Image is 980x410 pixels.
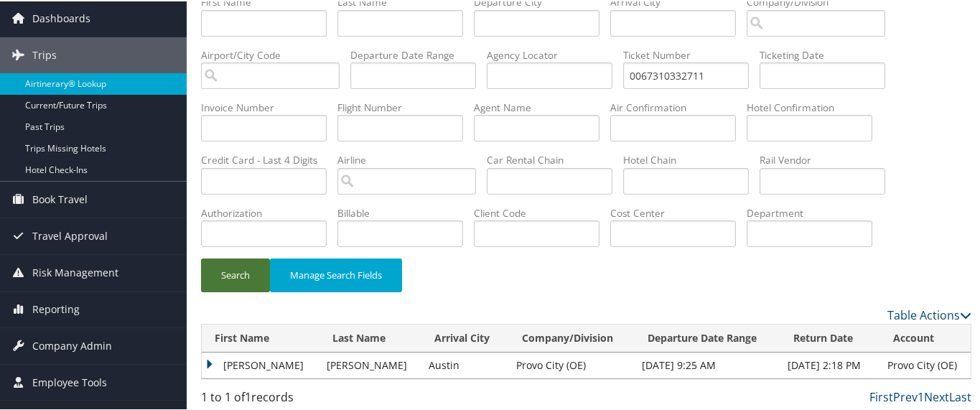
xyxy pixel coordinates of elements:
span: Employee Tools [32,363,107,399]
label: Departure Date Range [350,47,487,61]
th: Arrival City: activate to sort column ascending [421,323,509,351]
label: Ticketing Date [760,47,896,61]
span: Risk Management [32,253,118,289]
label: Rail Vendor [760,152,896,166]
a: Next [924,388,949,404]
td: [PERSON_NAME] [319,351,421,377]
a: Last [949,388,971,404]
label: Car Rental Chain [487,152,623,166]
button: Manage Search Fields [270,257,402,291]
label: Invoice Number [201,99,337,113]
a: 1 [918,388,924,404]
label: Client Code [474,205,610,219]
label: Airline [337,152,487,166]
span: Reporting [32,290,80,326]
label: Agent Name [474,99,610,113]
label: Billable [337,205,474,219]
label: Hotel Chain [623,152,760,166]
th: Return Date: activate to sort column ascending [780,323,880,351]
span: Travel Approval [32,217,108,253]
label: Authorization [201,205,337,219]
td: Provo City (OE) [880,351,971,377]
span: Trips [32,36,57,72]
label: Hotel Confirmation [747,99,883,113]
label: Credit Card - Last 4 Digits [201,152,337,166]
label: Department [747,205,883,219]
span: Book Travel [32,180,88,216]
a: Prev [893,388,918,404]
th: First Name: activate to sort column ascending [202,323,319,351]
th: Company/Division [509,323,635,351]
span: Company Admin [32,327,112,363]
td: [DATE] 2:18 PM [780,351,880,377]
td: Provo City (OE) [509,351,635,377]
td: [PERSON_NAME] [202,351,319,377]
label: Cost Center [610,205,747,219]
td: Austin [421,351,509,377]
a: Table Actions [887,306,971,322]
label: Air Confirmation [610,99,747,113]
span: 1 [245,388,251,404]
label: Airport/City Code [201,47,350,61]
button: Search [201,257,270,291]
th: Account: activate to sort column ascending [880,323,971,351]
label: Agency Locator [487,47,623,61]
th: Last Name: activate to sort column ascending [319,323,421,351]
th: Departure Date Range: activate to sort column descending [635,323,780,351]
label: Flight Number [337,99,474,113]
label: Ticket Number [623,47,760,61]
a: First [869,388,893,404]
td: [DATE] 9:25 AM [635,351,780,377]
